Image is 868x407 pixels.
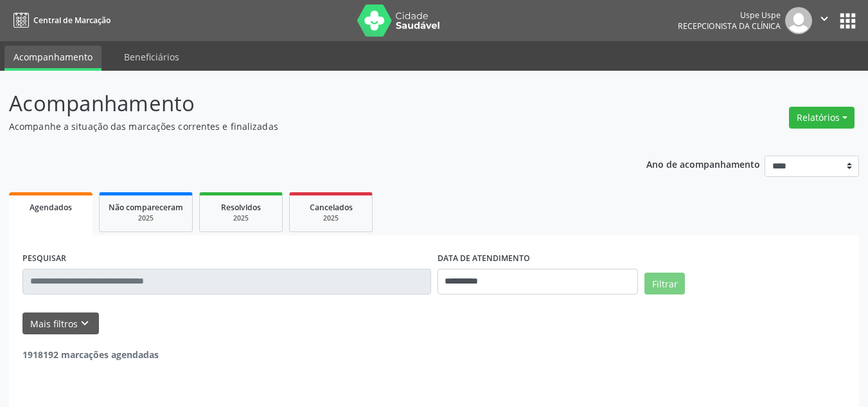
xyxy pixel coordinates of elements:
span: Agendados [30,202,72,213]
strong: 1918192 marcações agendadas [22,348,159,361]
p: Ano de acompanhamento [646,156,760,172]
label: PESQUISAR [22,249,66,269]
span: Não compareceram [109,202,183,213]
a: Beneficiários [115,46,188,68]
span: Cancelados [310,202,353,213]
button: Relatórios [789,107,855,129]
div: Uspe Uspe [678,10,781,21]
div: 2025 [209,213,273,223]
i: keyboard_arrow_down [78,316,92,330]
img: img [785,7,812,34]
button: Mais filtroskeyboard_arrow_down [22,312,99,335]
div: 2025 [299,213,363,223]
p: Acompanhe a situação das marcações correntes e finalizadas [9,120,604,133]
span: Resolvidos [221,202,261,213]
a: Central de Marcação [9,10,111,31]
i:  [817,12,831,26]
a: Acompanhamento [4,46,102,71]
p: Acompanhamento [9,87,604,120]
button:  [812,7,837,34]
span: Recepcionista da clínica [678,21,781,32]
div: 2025 [109,213,183,223]
label: DATA DE ATENDIMENTO [438,249,530,269]
button: Filtrar [644,273,685,294]
span: Central de Marcação [33,15,111,26]
button: apps [837,10,859,32]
